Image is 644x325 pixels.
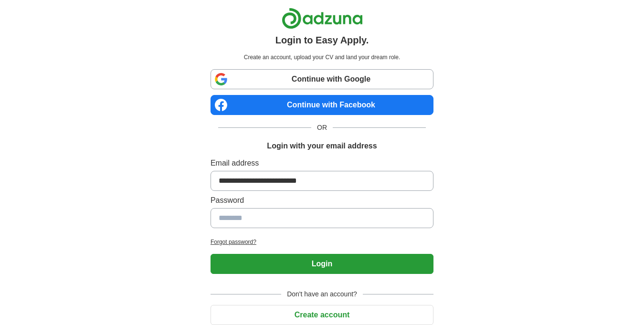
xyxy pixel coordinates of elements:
[211,305,433,325] button: Create account
[211,254,433,274] button: Login
[267,140,377,152] h1: Login with your email address
[311,123,333,133] span: OR
[211,311,433,319] a: Create account
[211,69,433,89] a: Continue with Google
[211,195,433,206] label: Password
[282,8,363,29] img: Adzuna logo
[212,53,432,62] p: Create an account, upload your CV and land your dream role.
[281,289,363,299] span: Don't have an account?
[211,157,433,169] label: Email address
[211,95,433,115] a: Continue with Facebook
[275,33,369,47] h1: Login to Easy Apply.
[211,238,433,246] a: Forgot password?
